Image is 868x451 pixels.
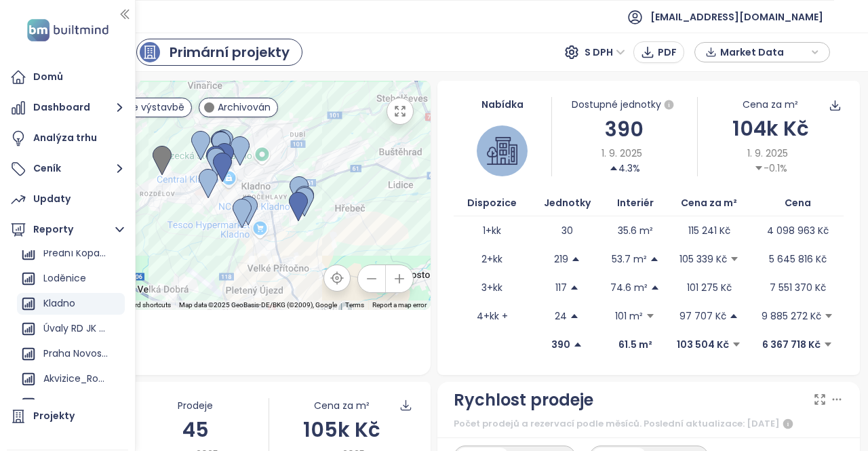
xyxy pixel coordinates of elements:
[7,94,128,121] button: Dashboard
[269,414,414,446] div: 105k Kč
[170,42,290,62] div: Primární projekty
[33,130,97,146] div: Analýza trhu
[17,268,125,290] div: Loděnice
[612,252,647,267] p: 53.7 m²
[554,252,568,267] p: 219
[454,387,593,413] div: Rychlost prodeje
[823,340,833,349] span: caret-down
[25,318,415,344] div: Kladno
[658,45,677,60] span: PDF
[454,416,844,432] div: Počet prodejů a rezervací podle měsíců. Poslední aktualizace: [DATE]
[743,97,798,112] div: Cena za m²
[179,301,337,309] span: Map data ©2025 GeoBasis-DE/BKG (©2009), Google
[570,311,579,321] span: caret-up
[454,273,530,302] td: 3+kk
[454,190,530,216] th: Dispozice
[762,309,821,323] p: 9 885 272 Kč
[345,301,364,309] a: Terms (opens in new tab)
[123,398,268,413] div: Prodeje
[561,223,573,238] p: 30
[754,161,787,176] div: -0.1%
[25,344,415,359] div: 19 projektů
[43,320,108,337] div: Úvaly RD JK (Černošiče, [GEOGRAPHIC_DATA])
[43,395,79,412] div: Vrapice
[688,223,730,238] p: 115 241 Kč
[762,337,821,352] p: 6 367 718 Kč
[17,318,125,340] div: Úvaly RD JK (Černošiče, [GEOGRAPHIC_DATA])
[679,252,727,267] p: 105 339 Kč
[752,190,844,216] th: Cena
[687,280,732,295] p: 101 275 Kč
[585,42,625,62] span: S DPH
[555,280,567,295] p: 117
[618,337,652,352] p: 61.5 m²
[7,155,128,182] button: Ceník
[17,368,125,390] div: Akvizice_Roztoky
[33,408,75,425] div: Projekty
[530,190,604,216] th: Jednotky
[7,216,128,243] button: Reporty
[551,337,570,352] p: 390
[552,97,697,113] div: Dostupné jednotky
[573,340,583,349] span: caret-up
[123,414,268,446] div: 45
[650,1,823,33] span: [EMAIL_ADDRESS][DOMAIN_NAME]
[17,393,125,415] div: Vrapice
[17,293,125,315] div: Kladno
[633,41,684,63] button: PDF
[650,254,659,264] span: caret-up
[702,42,823,62] div: button
[767,223,829,238] p: 4 098 963 Kč
[7,64,128,91] a: Domů
[770,280,826,295] p: 7 551 370 Kč
[33,68,63,85] div: Domů
[454,97,551,112] div: Nabídka
[679,309,726,323] p: 97 707 Kč
[7,403,128,430] a: Projekty
[17,243,125,264] div: Přední Kopanina
[314,398,370,413] div: Cena za m²
[43,295,75,312] div: Kladno
[610,280,648,295] p: 74.6 m²
[126,100,184,115] span: Ve výstavbě
[454,302,530,330] td: 4+kk +
[43,270,86,287] div: Loděnice
[571,254,580,264] span: caret-up
[769,252,827,267] p: 5 645 816 Kč
[17,343,125,365] div: Praha Novostavby Byty
[609,161,640,176] div: 4.3%
[43,370,108,387] div: Akvizice_Roztoky
[113,300,171,310] button: Keyboard shortcuts
[136,39,302,66] a: primary
[43,245,108,262] div: Přední Kopanina
[698,113,843,144] div: 104k Kč
[487,136,517,166] img: house
[604,190,667,216] th: Interiér
[218,100,271,115] span: Archivován
[609,163,618,173] span: caret-up
[7,125,128,152] a: Analýza trhu
[646,311,655,321] span: caret-down
[570,283,579,292] span: caret-up
[720,42,808,62] span: Market Data
[555,309,567,323] p: 24
[754,163,764,173] span: caret-down
[615,309,643,323] p: 101 m²
[667,190,752,216] th: Cena za m²
[729,311,738,321] span: caret-up
[43,345,108,362] div: Praha Novostavby Byty
[618,223,653,238] p: 35.6 m²
[730,254,739,264] span: caret-down
[33,191,71,208] div: Updaty
[677,337,729,352] p: 103 504 Kč
[747,146,788,161] span: 1. 9. 2025
[372,301,427,309] a: Report a map error
[732,340,741,349] span: caret-down
[7,186,128,213] a: Updaty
